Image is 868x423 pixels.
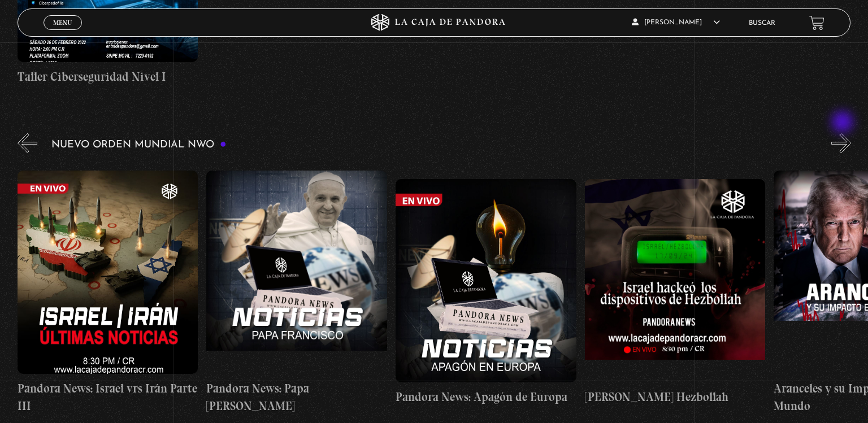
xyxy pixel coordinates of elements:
h4: [PERSON_NAME] Hezbollah [585,388,766,406]
a: Buscar [749,20,775,27]
h4: Pandora News: Israel vrs Irán Parte III [18,380,198,415]
span: [PERSON_NAME] [632,19,720,26]
button: Previous [18,133,37,153]
span: Cerrar [50,29,76,37]
h4: Taller Ciberseguridad Nivel I [18,68,198,86]
h4: Pandora News: Papa [PERSON_NAME] [206,380,387,415]
a: View your shopping cart [809,15,824,30]
span: Menu [53,19,72,26]
h3: Nuevo Orden Mundial NWO [51,139,227,150]
button: Next [831,133,851,153]
h4: Pandora News: Apagón de Europa [396,388,576,406]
